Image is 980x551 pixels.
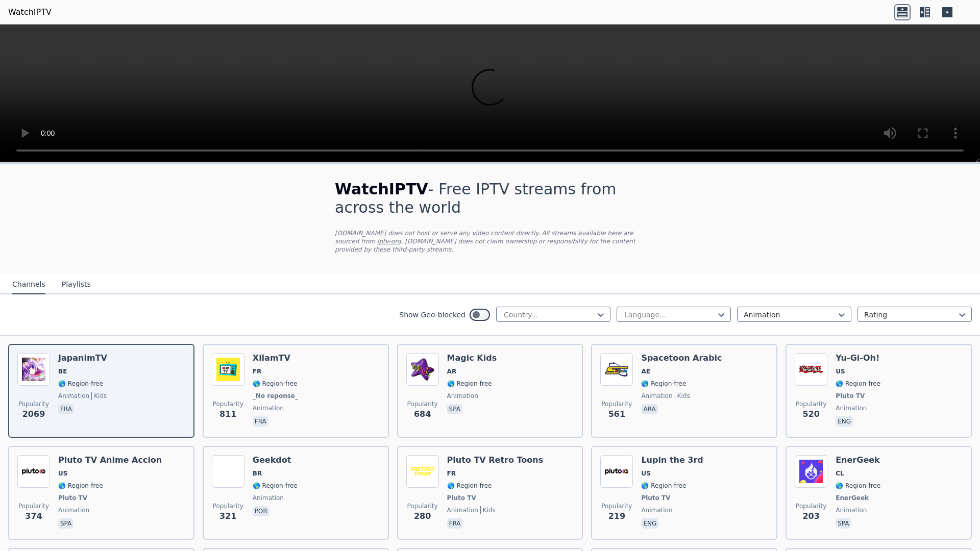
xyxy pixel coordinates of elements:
span: Popularity [213,502,243,510]
p: fra [447,518,463,529]
span: animation [836,506,867,514]
span: Popularity [796,400,826,408]
p: ara [641,404,657,414]
span: kids [91,392,107,400]
span: kids [675,392,690,400]
span: 321 [219,510,236,522]
span: animation [641,506,672,514]
h1: - Free IPTV streams from across the world [335,180,645,217]
p: spa [58,518,73,529]
h6: EnerGeek [836,455,880,465]
span: Popularity [796,502,826,510]
span: animation [58,506,89,514]
span: Pluto TV [58,494,87,502]
span: 2069 [22,408,45,420]
img: JapanimTV [17,353,50,386]
label: Show Geo-blocked [399,310,465,320]
img: Pluto TV Retro Toons [406,455,439,488]
span: Popularity [18,400,49,408]
img: EnerGeek [795,455,827,488]
span: Pluto TV [641,494,670,502]
span: 280 [414,510,431,522]
span: EnerGeek [836,494,869,502]
a: iptv-org [377,238,401,245]
h6: Lupin the 3rd [641,455,703,465]
span: 🌎 Region-free [641,380,686,388]
a: WatchIPTV [8,6,52,18]
span: Pluto TV [836,392,865,400]
img: XilamTV [212,353,244,386]
span: animation [836,404,867,412]
span: US [836,367,845,375]
span: Popularity [407,400,438,408]
h6: Magic Kids [447,353,497,363]
span: 203 [802,510,819,522]
span: WatchIPTV [335,180,428,198]
span: 219 [608,510,625,522]
span: Pluto TV [447,494,476,502]
span: US [58,469,67,478]
span: FR [253,367,261,375]
h6: JapanimTV [58,353,107,363]
h6: XilamTV [253,353,300,363]
img: Yu-Gi-Oh! [795,353,827,386]
span: animation [253,494,284,502]
span: 🌎 Region-free [836,380,880,388]
img: Lupin the 3rd [600,455,633,488]
span: Popularity [213,400,243,408]
span: US [641,469,650,478]
span: Popularity [601,400,632,408]
p: spa [447,404,462,414]
span: BR [253,469,262,478]
p: fra [58,404,74,414]
h6: Yu-Gi-Oh! [836,353,880,363]
h6: Geekdot [253,455,298,465]
span: 🌎 Region-free [253,380,298,388]
img: Spacetoon Arabic [600,353,633,386]
span: 🌎 Region-free [58,380,103,388]
p: eng [641,518,658,529]
span: 🌎 Region-free [836,482,880,490]
span: Popularity [407,502,438,510]
span: AE [641,367,650,375]
img: Magic Kids [406,353,439,386]
span: 374 [25,510,42,522]
span: kids [480,506,496,514]
p: [DOMAIN_NAME] does not host or serve any video content directly. All streams available here are s... [335,229,645,254]
p: por [253,506,269,516]
span: BE [58,367,67,375]
span: 🌎 Region-free [641,482,686,490]
span: 🌎 Region-free [58,482,103,490]
span: Popularity [601,502,632,510]
span: 🌎 Region-free [447,482,492,490]
span: AR [447,367,457,375]
span: animation [253,404,284,412]
span: animation [447,392,478,400]
span: 🌎 Region-free [253,482,298,490]
h6: Pluto TV Anime Accion [58,455,162,465]
h6: Pluto TV Retro Toons [447,455,544,465]
span: 561 [608,408,625,420]
button: Channels [12,275,45,294]
span: 684 [414,408,431,420]
h6: Spacetoon Arabic [641,353,722,363]
span: 520 [802,408,819,420]
span: _No reponse_ [253,392,298,400]
p: fra [253,416,268,427]
span: FR [447,469,456,478]
p: spa [836,518,851,529]
button: Playlists [62,275,91,294]
span: animation [447,506,478,514]
img: Geekdot [212,455,244,488]
span: Popularity [18,502,49,510]
span: CL [836,469,844,478]
span: 🌎 Region-free [447,380,492,388]
img: Pluto TV Anime Accion [17,455,50,488]
span: animation [641,392,672,400]
p: eng [836,416,853,427]
span: 811 [219,408,236,420]
span: animation [58,392,89,400]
